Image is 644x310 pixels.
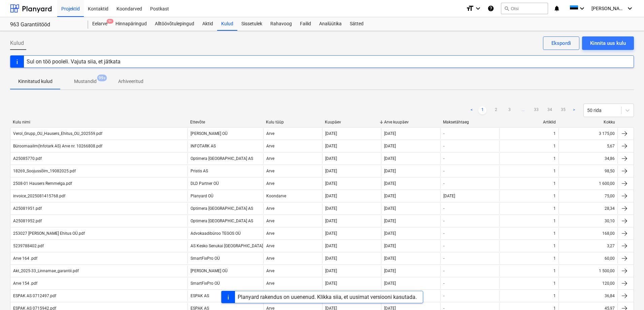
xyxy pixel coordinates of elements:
div: 34,86 [558,153,617,164]
a: Page 2 [492,106,500,114]
div: 3 175,00 [558,128,617,139]
span: Kulud [10,39,24,47]
div: [DATE] [384,169,396,173]
div: Sul on töö pooleli. Vajuta siia, et jätkata [27,58,121,65]
a: Failid [296,17,315,31]
div: Akt_2025-33_Linnamae_garantii.pdf [13,269,79,273]
div: [DATE] [384,244,396,248]
div: 963 Garantiitööd [10,21,80,28]
div: Koondarve [266,194,286,198]
div: [DATE] [325,156,337,161]
a: Page 35 [559,106,567,114]
button: Ekspordi [543,36,579,50]
div: [DATE] [384,144,396,148]
a: Hinnapäringud [111,17,151,31]
div: - [443,169,444,173]
div: [DATE] [384,219,396,223]
div: Optimera [GEOGRAPHIC_DATA] AS [191,219,253,223]
div: Planyard rakendus on uuenenud. Klikka siia, et uusimat versiooni kasutada. [238,294,417,300]
div: 98,50 [558,166,617,176]
div: Arve 154 .pdf [13,281,37,286]
div: Kokku [561,120,615,124]
div: [DATE] [384,206,396,211]
div: 36,84 [558,290,617,301]
div: Arve [266,131,274,136]
div: - [443,181,444,186]
div: 253027 [PERSON_NAME] Ehitus OÜ.pdf [13,231,85,236]
div: [DATE] [384,256,396,261]
div: 1 [553,269,556,273]
div: [DATE] [325,281,337,286]
div: Arve [266,206,274,211]
div: Aktid [198,17,217,31]
div: 120,00 [558,278,617,289]
div: - [443,256,444,261]
div: [DATE] [325,269,337,273]
div: 1 [553,181,556,186]
div: Kuupäev [325,120,379,124]
div: 60,00 [558,253,617,264]
div: 1 [553,244,556,248]
a: Sätted [346,17,368,31]
div: [DATE] [325,244,337,248]
div: [DATE] [443,194,455,198]
span: 99+ [97,75,107,81]
a: Page 1 is your current page [478,106,486,114]
div: Artiklid [502,120,556,124]
div: [DATE] [325,131,337,136]
div: 2508-01 Hausers Remmelga.pdf [13,181,72,186]
div: 5239788402.pdf [13,244,44,248]
div: [DATE] [325,181,337,186]
div: Ettevõte [190,120,261,124]
div: 1 [553,281,556,286]
div: Arve [266,256,274,261]
div: - [443,144,444,148]
div: Arve 164 .pdf [13,256,37,261]
div: 1 500,00 [558,265,617,276]
div: 1 [553,206,556,211]
div: Eelarve [88,17,111,31]
div: 1 [553,131,556,136]
div: Planyard OÜ [191,194,213,198]
div: Rahavoog [266,17,296,31]
div: Arve [266,156,274,161]
div: 75,00 [558,191,617,201]
div: [DATE] [384,269,396,273]
p: Kinnitatud kulud [18,78,53,85]
div: 1 [553,144,556,148]
div: - [443,206,444,211]
div: Arve [266,181,274,186]
div: Maksetähtaeg [443,120,497,124]
div: [DATE] [325,194,337,198]
a: Previous page [468,106,476,114]
div: 1 [553,256,556,261]
div: [DATE] [384,131,396,136]
div: Analüütika [315,17,346,31]
div: A25081952.pdf [13,219,42,223]
span: 9+ [107,19,113,24]
div: - [443,269,444,273]
div: 1 [553,169,556,173]
div: - [443,219,444,223]
div: Arve [266,231,274,236]
div: SmartFixPro OÜ [191,256,220,261]
div: [DATE] [384,281,396,286]
a: ... [519,106,527,114]
div: Sissetulek [237,17,266,31]
button: Kinnita uus kulu [582,36,634,50]
div: Verol_Grupp_OU_Hausers_Ehitus_OU_202559.pdf [13,131,102,136]
div: Arve [266,269,274,273]
div: [DATE] [384,181,396,186]
div: [DATE] [384,194,396,198]
div: [DATE] [384,231,396,236]
div: 18269_Soojussõlm_19082025.pdf [13,169,76,173]
div: 3,27 [558,241,617,251]
p: Mustandid [74,78,97,85]
a: Alltöövõtulepingud [151,17,198,31]
div: 1 [553,194,556,198]
div: Arve [266,244,274,248]
div: - [443,156,444,161]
